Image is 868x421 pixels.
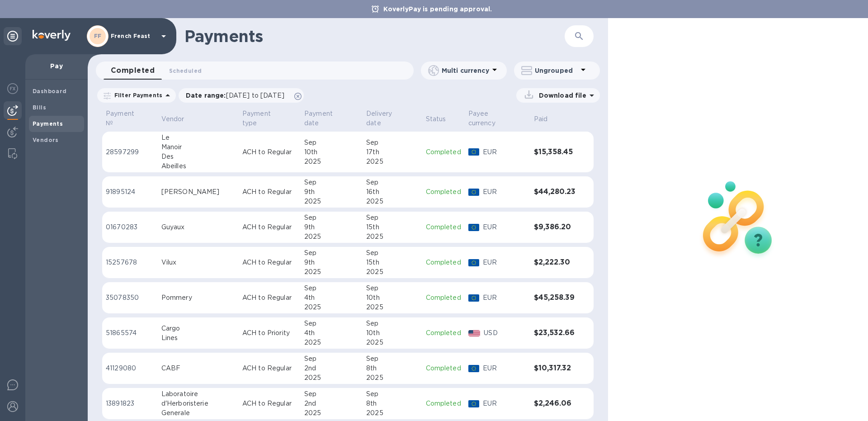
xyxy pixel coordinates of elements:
[534,148,576,156] h3: $15,358.45
[106,258,154,267] p: 15257678
[111,91,162,99] p: Filter Payments
[304,109,347,128] p: Payment date
[483,147,527,157] p: EUR
[304,157,359,166] div: 2025
[366,267,418,277] div: 2025
[483,364,527,373] p: EUR
[366,364,418,373] div: 8th
[366,157,418,166] div: 2025
[426,328,461,338] p: Completed
[242,147,297,157] p: ACH to Regular
[161,114,184,124] p: Vendor
[366,197,418,206] div: 2025
[169,66,202,76] span: Scheduled
[161,114,196,124] span: Vendor
[366,303,418,312] div: 2025
[106,147,154,157] p: 28597299
[106,109,142,128] p: Payment №
[534,364,576,373] h3: $10,317.32
[379,5,497,14] p: KoverlyPay is pending approval.
[304,354,359,364] div: Sep
[426,187,461,197] p: Completed
[94,33,102,39] b: FF
[111,33,156,39] p: French Feast
[483,293,527,303] p: EUR
[534,293,576,302] h3: $45,258.39
[304,319,359,328] div: Sep
[534,329,576,337] h3: $23,532.66
[366,284,418,293] div: Sep
[106,364,154,373] p: 41129080
[304,147,359,157] div: 10th
[366,147,418,157] div: 17th
[161,161,235,171] div: Abeilles
[304,338,359,347] div: 2025
[161,364,235,373] div: CABF
[304,248,359,258] div: Sep
[534,114,560,124] span: Paid
[442,66,489,75] p: Multi currency
[426,293,461,303] p: Completed
[366,109,418,128] span: Delivery date
[4,27,22,45] div: Unpin categories
[33,61,80,71] p: Pay
[186,91,289,100] p: Date range :
[304,364,359,373] div: 2nd
[179,88,304,103] div: Date range:[DATE] to [DATE]
[242,399,297,408] p: ACH to Regular
[366,248,418,258] div: Sep
[304,328,359,338] div: 4th
[426,364,461,373] p: Completed
[161,293,235,303] div: Pommery
[366,138,418,147] div: Sep
[33,88,67,95] b: Dashboard
[535,91,586,100] p: Download file
[184,27,565,46] h1: Payments
[304,178,359,187] div: Sep
[161,187,235,197] div: [PERSON_NAME]
[304,232,359,241] div: 2025
[161,152,235,161] div: Des
[534,114,548,124] p: Paid
[426,114,458,124] span: Status
[366,187,418,197] div: 16th
[304,213,359,222] div: Sep
[426,147,461,157] p: Completed
[106,222,154,232] p: 01670283
[366,293,418,303] div: 10th
[304,399,359,408] div: 2nd
[534,188,576,196] h3: $44,280.23
[242,222,297,232] p: ACH to Regular
[161,133,235,142] div: Le
[304,197,359,206] div: 2025
[366,319,418,328] div: Sep
[304,284,359,293] div: Sep
[242,187,297,197] p: ACH to Regular
[161,222,235,232] div: Guyaux
[304,222,359,232] div: 9th
[468,109,527,128] span: Payee currency
[483,258,527,267] p: EUR
[304,138,359,147] div: Sep
[161,333,235,343] div: Lines
[366,213,418,222] div: Sep
[242,293,297,303] p: ACH to Regular
[242,258,297,267] p: ACH to Regular
[304,187,359,197] div: 9th
[161,142,235,152] div: Manoir
[33,104,46,111] b: Bills
[242,328,297,338] p: ACH to Priority
[366,373,418,383] div: 2025
[426,399,461,408] p: Completed
[33,120,63,127] b: Payments
[535,66,578,75] p: Ungrouped
[106,328,154,338] p: 51865574
[161,324,235,333] div: Cargo
[106,109,154,128] span: Payment №
[366,399,418,408] div: 8th
[161,408,235,418] div: Generale
[161,258,235,267] div: Vilux
[7,83,18,94] img: Foreign exchange
[534,399,576,408] h3: $2,246.06
[161,399,235,408] div: d'Herboristerie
